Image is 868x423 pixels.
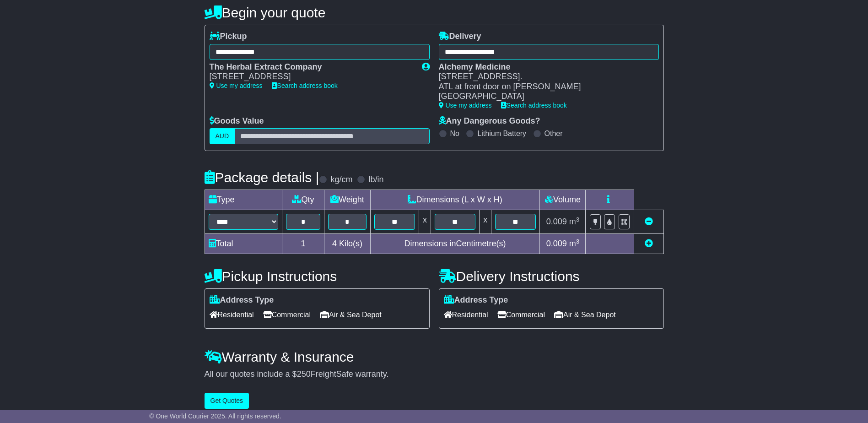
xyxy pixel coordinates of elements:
td: 1 [282,234,324,254]
div: The Herbal Extract Company [210,62,413,72]
h4: Delivery Instructions [439,269,664,284]
label: Pickup [210,32,247,42]
span: m [569,239,580,248]
a: Remove this item [645,217,653,226]
td: Dimensions (L x W x H) [370,190,540,210]
sup: 3 [576,216,580,223]
h4: Package details | [205,170,319,185]
span: 4 [332,239,337,248]
span: m [569,217,580,226]
label: AUD [210,128,235,144]
span: Air & Sea Depot [320,308,382,322]
a: Use my address [210,82,263,89]
div: Alchemy Medicine [439,62,650,72]
span: 0.009 [546,217,567,226]
span: Residential [210,308,254,322]
td: Qty [282,190,324,210]
td: Dimensions in Centimetre(s) [370,234,540,254]
a: Search address book [501,102,567,109]
label: Any Dangerous Goods? [439,116,540,126]
label: Goods Value [210,116,264,126]
h4: Begin your quote [205,5,664,20]
div: ATL at front door on [PERSON_NAME][GEOGRAPHIC_DATA] [439,82,650,102]
td: Volume [540,190,586,210]
label: No [450,129,459,138]
span: © One World Courier 2025. All rights reserved. [149,412,281,420]
a: Search address book [272,82,338,89]
a: Add new item [645,239,653,248]
div: [STREET_ADDRESS]. [439,72,650,82]
button: Get Quotes [205,393,249,409]
div: All our quotes include a $ FreightSafe warranty. [205,369,664,380]
div: [STREET_ADDRESS] [210,72,413,82]
label: Lithium Battery [477,129,526,138]
span: 0.009 [546,239,567,248]
td: Type [205,190,282,210]
td: x [419,210,431,234]
span: 250 [297,369,311,379]
span: Commercial [497,308,545,322]
td: x [480,210,491,234]
td: Total [205,234,282,254]
h4: Warranty & Insurance [205,349,664,364]
a: Use my address [439,102,492,109]
label: Other [545,129,563,138]
span: Residential [444,308,488,322]
sup: 3 [576,238,580,245]
span: Air & Sea Depot [554,308,616,322]
span: Commercial [263,308,311,322]
label: kg/cm [330,175,352,185]
label: lb/in [368,175,383,185]
h4: Pickup Instructions [205,269,430,284]
label: Address Type [444,295,508,305]
td: Weight [324,190,371,210]
td: Kilo(s) [324,234,371,254]
label: Delivery [439,32,481,42]
label: Address Type [210,295,274,305]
